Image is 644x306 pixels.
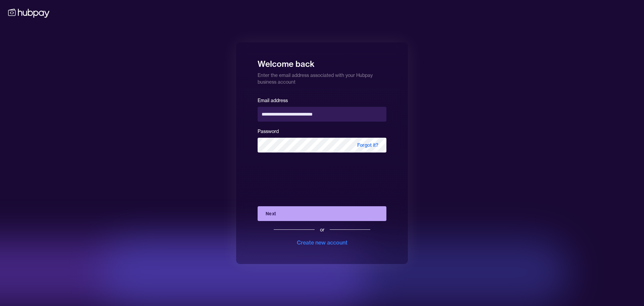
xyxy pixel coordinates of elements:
div: Create new account [297,238,347,247]
div: or [320,226,324,233]
h1: Welcome back [258,54,386,69]
label: Password [258,128,279,134]
label: Email address [258,97,288,103]
p: Enter the email address associated with your Hubpay business account [258,69,386,85]
span: Forgot it? [349,138,386,152]
button: Next [258,206,386,221]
